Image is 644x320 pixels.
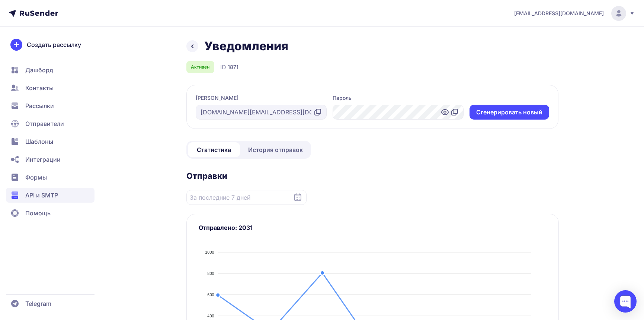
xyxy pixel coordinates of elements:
[333,94,352,102] label: Пароль
[27,40,81,49] span: Создать рассылку
[25,83,54,92] span: Контакты
[204,39,288,54] h1: Уведомления
[207,271,214,276] tspan: 800
[25,66,53,75] span: Дашборд
[25,209,51,218] span: Помощь
[199,223,547,232] h3: Отправлено: 2031
[248,145,303,154] span: История отправок
[6,296,94,311] a: Telegram
[207,292,214,297] tspan: 600
[188,142,240,157] a: Статистика
[514,10,604,17] span: [EMAIL_ADDRESS][DOMAIN_NAME]
[241,142,310,157] a: История отправок
[228,63,238,71] span: 1871
[25,173,47,182] span: Формы
[196,94,238,102] label: [PERSON_NAME]
[25,155,61,164] span: Интеграции
[25,101,54,110] span: Рассылки
[191,64,209,70] span: Активен
[25,119,64,128] span: Отправители
[197,145,231,154] span: Статистика
[25,137,53,146] span: Шаблоны
[205,250,214,254] tspan: 1000
[25,299,51,308] span: Telegram
[25,191,58,200] span: API и SMTP
[186,190,307,205] input: Datepicker input
[220,63,238,72] div: ID
[207,314,214,318] tspan: 400
[186,171,559,181] h2: Отправки
[470,105,549,120] button: Cгенерировать новый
